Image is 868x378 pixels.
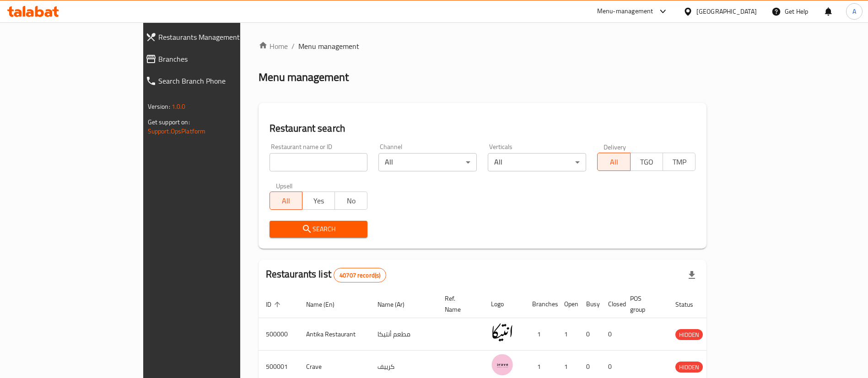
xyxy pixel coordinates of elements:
[138,48,288,70] a: Branches
[270,192,302,210] button: All
[291,41,295,52] li: /
[696,6,757,16] div: [GEOGRAPHIC_DATA]
[259,70,349,85] h2: Menu management
[306,194,331,208] span: Yes
[276,182,293,189] label: Upsell
[148,116,190,128] span: Get support on:
[270,122,696,135] h2: Restaurant search
[306,299,346,310] span: Name (En)
[277,224,361,235] span: Search
[266,299,283,310] span: ID
[579,318,601,351] td: 0
[601,318,623,351] td: 0
[339,194,364,208] span: No
[378,153,477,171] div: All
[675,299,705,310] span: Status
[484,290,525,318] th: Logo
[259,41,707,52] nav: breadcrumb
[852,6,856,16] span: A
[525,290,557,318] th: Branches
[158,32,281,43] span: Restaurants Management
[491,321,514,344] img: Antika Restaurant
[298,41,359,52] span: Menu management
[667,155,692,169] span: TMP
[334,192,367,210] button: No
[299,318,370,351] td: Antika Restaurant
[630,293,657,315] span: POS group
[138,70,288,92] a: Search Branch Phone
[634,155,659,169] span: TGO
[630,153,663,171] button: TGO
[579,290,601,318] th: Busy
[604,144,626,150] label: Delivery
[138,26,288,48] a: Restaurants Management
[270,221,368,238] button: Search
[557,290,579,318] th: Open
[675,362,703,373] span: HIDDEN
[597,153,630,171] button: All
[681,264,703,286] div: Export file
[377,299,416,310] span: Name (Ar)
[663,153,695,171] button: TMP
[158,53,281,64] span: Branches
[274,194,299,208] span: All
[445,293,473,315] span: Ref. Name
[266,267,387,282] h2: Restaurants list
[491,353,514,376] img: Crave
[172,101,186,112] span: 1.0.0
[597,6,653,17] div: Menu-management
[302,192,335,210] button: Yes
[601,290,623,318] th: Closed
[557,318,579,351] td: 1
[334,268,386,282] div: Total records count
[270,153,368,171] input: Search for restaurant name or ID..
[158,75,281,86] span: Search Branch Phone
[488,153,586,171] div: All
[675,330,703,340] span: HIDDEN
[525,318,557,351] td: 1
[148,101,170,112] span: Version:
[370,318,437,351] td: مطعم أنتيكا
[334,271,386,280] span: 40707 record(s)
[675,362,703,373] div: HIDDEN
[148,125,206,137] a: Support.OpsPlatform
[601,155,626,169] span: All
